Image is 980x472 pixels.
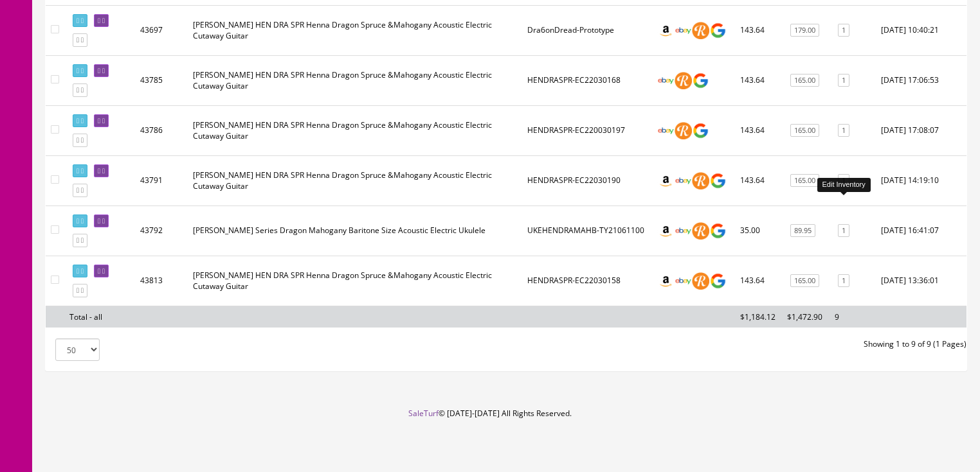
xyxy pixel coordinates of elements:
[692,222,709,240] img: reverb
[692,72,709,89] img: google_shopping
[735,205,782,256] td: 35.00
[657,22,675,39] img: amazon
[675,272,692,290] img: ebay
[790,124,819,137] a: 165.00
[876,256,966,306] td: 2025-09-08 13:36:01
[657,122,675,139] img: ebay
[188,155,522,205] td: Luna HEN DRA SPR Henna Dragon Spruce &Mahogany Acoustic Electric Cutaway Guitar
[709,272,727,290] img: google_shopping
[790,174,819,188] a: 165.00
[735,155,782,205] td: 143.64
[675,122,692,139] img: reverb
[675,72,692,89] img: reverb
[709,222,727,240] img: google_shopping
[64,306,135,328] td: Total - all
[657,272,675,290] img: amazon
[838,74,849,87] a: 1
[790,24,819,37] a: 179.00
[188,256,522,306] td: Luna HEN DRA SPR Henna Dragon Spruce &Mahogany Acoustic Electric Cutaway Guitar
[735,105,782,155] td: 143.64
[657,222,675,240] img: amazon
[675,222,692,240] img: ebay
[135,105,188,155] td: 43786
[692,22,709,39] img: reverb
[838,24,849,37] a: 1
[522,205,652,256] td: UKEHENDRAMAHB-TY21061100
[188,5,522,55] td: Luna HEN DRA SPR Henna Dragon Spruce &Mahogany Acoustic Electric Cutaway Guitar
[522,55,652,105] td: HENDRASPR-EC22030168
[188,105,522,155] td: Luna HEN DRA SPR Henna Dragon Spruce &Mahogany Acoustic Electric Cutaway Guitar
[675,172,692,189] img: ebay
[692,272,709,290] img: reverb
[657,172,675,189] img: amazon
[838,174,849,188] a: 1
[522,105,652,155] td: HENDRASPR-EC220030197
[838,274,849,288] a: 1
[522,155,652,205] td: HENDRASPR-EC22030190
[790,274,819,288] a: 165.00
[522,256,652,306] td: HENDRASPR-EC22030158
[830,306,876,328] td: 9
[709,172,727,189] img: google_shopping
[876,155,966,205] td: 2025-09-04 14:19:10
[135,256,188,306] td: 43813
[876,205,966,256] td: 2025-09-04 16:41:07
[876,105,966,155] td: 2025-09-03 17:08:07
[790,74,819,87] a: 165.00
[735,55,782,105] td: 143.64
[876,55,966,105] td: 2025-09-03 17:06:53
[876,5,966,55] td: 2025-08-28 10:40:21
[135,5,188,55] td: 43697
[522,5,652,55] td: Dra6onDread-Prototype
[675,22,692,39] img: ebay
[408,408,439,419] a: SaleTurf
[735,5,782,55] td: 143.64
[657,72,675,89] img: ebay
[817,178,871,191] div: Edit Inventory
[790,224,815,238] a: 89.95
[782,306,830,328] td: $1,472.90
[692,122,709,139] img: google_shopping
[692,172,709,189] img: reverb
[735,256,782,306] td: 143.64
[135,155,188,205] td: 43791
[838,224,849,238] a: 1
[188,205,522,256] td: Luna Henna Series Dragon Mahogany Baritone Size Acoustic Electric Ukulele
[135,55,188,105] td: 43785
[709,22,727,39] img: google_shopping
[188,55,522,105] td: Luna HEN DRA SPR Henna Dragon Spruce &Mahogany Acoustic Electric Cutaway Guitar
[838,124,849,137] a: 1
[735,306,782,328] td: $1,184.12
[135,205,188,256] td: 43792
[506,338,976,350] div: Showing 1 to 9 of 9 (1 Pages)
